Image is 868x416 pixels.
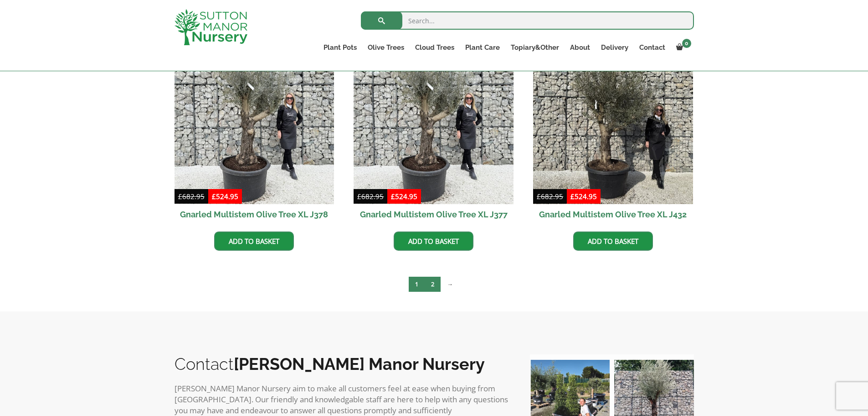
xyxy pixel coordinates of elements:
span: £ [537,192,541,201]
h2: Contact [175,354,512,374]
a: Contact [634,41,671,54]
a: Delivery [596,41,634,54]
img: Gnarled Multistem Olive Tree XL J378 [175,44,334,204]
a: Cloud Trees [410,41,460,54]
a: Plant Care [460,41,505,54]
h2: Gnarled Multistem Olive Tree XL J378 [175,204,334,225]
a: → [441,277,459,292]
b: [PERSON_NAME] Manor Nursery [234,354,485,374]
input: Search... [361,11,694,30]
span: 0 [682,39,691,48]
nav: Product Pagination [175,276,694,295]
img: Gnarled Multistem Olive Tree XL J377 [354,44,514,204]
bdi: 524.95 [212,192,238,201]
a: Page 2 [425,277,441,292]
span: £ [570,192,575,201]
a: Sale! Gnarled Multistem Olive Tree XL J378 [175,44,334,225]
a: Add to basket: “Gnarled Multistem Olive Tree XL J377” [394,232,473,251]
span: £ [391,192,395,201]
span: £ [357,192,361,201]
a: About [565,41,596,54]
a: Add to basket: “Gnarled Multistem Olive Tree XL J432” [573,232,653,251]
img: Gnarled Multistem Olive Tree XL J432 [533,44,693,204]
h2: Gnarled Multistem Olive Tree XL J432 [533,204,693,225]
a: Sale! Gnarled Multistem Olive Tree XL J377 [354,44,514,225]
a: Topiary&Other [505,41,565,54]
h2: Gnarled Multistem Olive Tree XL J377 [354,204,514,225]
a: Add to basket: “Gnarled Multistem Olive Tree XL J378” [214,232,294,251]
span: £ [212,192,216,201]
a: Sale! Gnarled Multistem Olive Tree XL J432 [533,44,693,225]
bdi: 682.95 [537,192,563,201]
span: Page 1 [409,277,425,292]
a: Olive Trees [362,41,410,54]
bdi: 524.95 [570,192,597,201]
bdi: 682.95 [357,192,384,201]
p: [PERSON_NAME] Manor Nursery aim to make all customers feel at ease when buying from [GEOGRAPHIC_D... [175,383,512,416]
a: Plant Pots [318,41,362,54]
a: 0 [671,41,694,54]
span: £ [178,192,182,201]
bdi: 524.95 [391,192,417,201]
bdi: 682.95 [178,192,205,201]
img: logo [175,9,247,45]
